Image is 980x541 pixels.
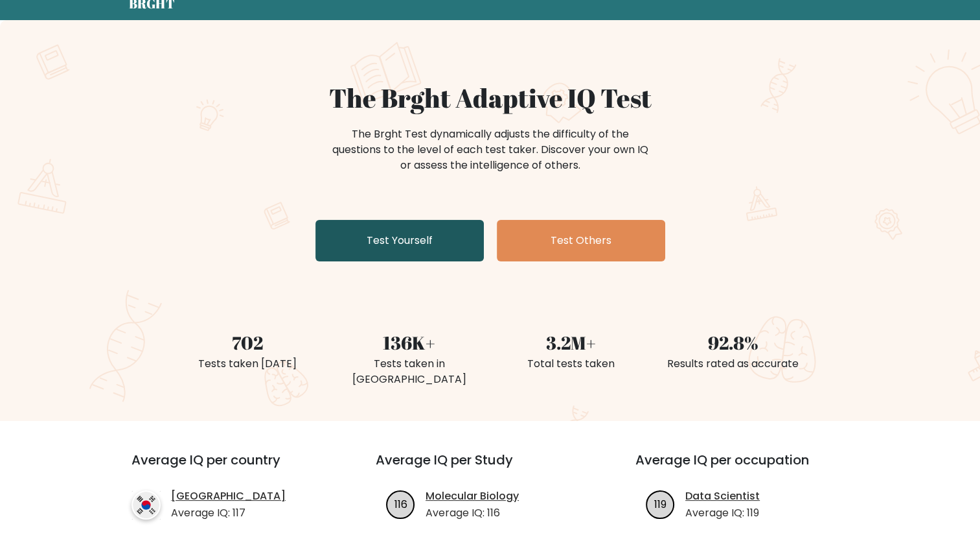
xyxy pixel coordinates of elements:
a: Test Yourself [315,220,484,261]
img: country [131,490,161,520]
text: 119 [654,496,667,511]
div: 3.2M+ [498,329,644,356]
h3: Average IQ per occupation [635,452,864,483]
div: The Brght Test dynamically adjusts the difficulty of the questions to the level of each test take... [328,126,652,173]
p: Average IQ: 116 [426,505,519,521]
div: 136K+ [336,329,483,356]
a: Data Scientist [685,488,760,504]
div: Total tests taken [498,356,644,372]
div: Tests taken [DATE] [174,356,321,372]
div: 702 [174,329,321,356]
a: Test Others [497,220,665,261]
div: 92.8% [660,329,806,356]
p: Average IQ: 119 [685,505,760,521]
h1: The Brght Adaptive IQ Test [174,82,806,114]
h3: Average IQ per Study [376,452,604,483]
text: 116 [394,496,407,511]
a: Molecular Biology [426,488,519,504]
a: [GEOGRAPHIC_DATA] [171,488,286,504]
p: Average IQ: 117 [171,505,286,521]
div: Tests taken in [GEOGRAPHIC_DATA] [336,356,483,387]
h3: Average IQ per country [131,452,329,483]
div: Results rated as accurate [660,356,806,372]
